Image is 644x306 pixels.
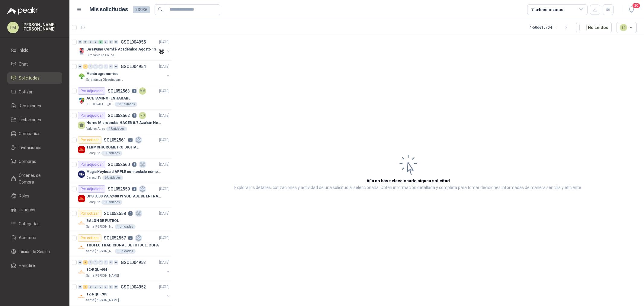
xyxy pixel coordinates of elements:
[86,224,114,229] p: Santa [PERSON_NAME]
[7,114,62,125] a: Licitaciones
[7,260,62,271] a: Hangfire
[104,211,126,216] p: SOL052558
[104,40,108,44] div: 0
[159,235,169,241] p: [DATE]
[86,194,162,199] p: UPS 3000 VA /2400 W VOLTAJE DE ENTRADA / SALIDA 12V ON LINE
[109,40,113,44] div: 0
[19,144,41,151] span: Invitaciones
[86,175,101,180] p: Caracol TV
[86,273,119,278] p: Santa [PERSON_NAME]
[108,162,130,167] p: SOL052560
[78,64,82,69] div: 0
[128,211,133,216] p: 0
[7,44,62,56] a: Inicio
[367,177,450,184] h3: Aún no has seleccionado niguna solicitud
[108,187,130,191] p: SOL052559
[78,136,101,144] div: Por cotizar
[7,232,62,243] a: Auditoria
[86,291,107,297] p: 12-RQP-705
[86,96,130,101] p: ACETAMINOFEN JARABE
[78,234,101,242] div: Por cotizar
[69,207,172,232] a: Por cotizarSOL0525580[DATE] Company LogoBALÓN DE FUTBOLSanta [PERSON_NAME]1 Unidades
[93,285,98,289] div: 0
[98,260,103,265] div: 0
[7,170,62,188] a: Órdenes de Compra
[19,207,35,213] span: Usuarios
[86,53,114,58] p: Gimnasio La Colina
[98,64,103,69] div: 0
[78,161,105,168] div: Por adjudicar
[98,40,103,44] div: 2
[132,89,136,93] p: 1
[7,72,62,84] a: Solicitudes
[102,175,123,180] div: 6 Unidades
[121,64,146,69] p: GSOL004954
[86,151,100,156] p: Blanquita
[139,112,146,119] div: NO
[83,40,88,44] div: 0
[78,38,171,58] a: 0 0 0 0 2 0 0 0 GSOL004955[DATE] Company LogoDesayuno Comité Académico Agosto 13Gimnasio La Colina
[104,138,126,142] p: SOL052561
[632,3,640,8] span: 20
[159,211,169,216] p: [DATE]
[19,262,35,269] span: Hangfire
[78,87,105,95] div: Por adjudicar
[78,285,82,289] div: 0
[88,260,93,265] div: 0
[108,113,130,118] p: SOL052562
[159,113,169,119] p: [DATE]
[109,260,113,265] div: 0
[7,218,62,229] a: Categorías
[104,285,108,289] div: 0
[19,193,29,199] span: Roles
[88,285,93,289] div: 0
[19,172,56,185] span: Órdenes de Compra
[86,120,162,126] p: Horno Microondas HACEB 0.7 Azafrán Negro
[19,116,41,123] span: Licitaciones
[159,284,169,290] p: [DATE]
[104,260,108,265] div: 0
[86,298,119,303] p: Santa [PERSON_NAME]
[22,23,62,31] p: [PERSON_NAME] [PERSON_NAME]
[159,39,169,45] p: [DATE]
[78,283,171,303] a: 0 1 0 0 0 0 0 0 GSOL004952[DATE] Company Logo12-RQP-705Santa [PERSON_NAME]
[7,58,62,70] a: Chat
[7,190,62,202] a: Roles
[159,137,169,143] p: [DATE]
[109,64,113,69] div: 0
[69,232,172,256] a: Por cotizarSOL0525570[DATE] Company LogoTROFEO TRADICIONAL DE FUTBOL. COPASanta [PERSON_NAME]1 Un...
[133,6,150,13] span: 23936
[115,249,136,254] div: 1 Unidades
[115,102,137,107] div: 12 Unidades
[86,200,100,205] p: Blanquita
[159,64,169,70] p: [DATE]
[19,103,41,109] span: Remisiones
[158,7,162,11] span: search
[121,260,146,265] p: GSOL004953
[86,126,105,131] p: Valores Atlas
[7,100,62,112] a: Remisiones
[78,293,85,300] img: Company Logo
[86,102,114,107] p: [GEOGRAPHIC_DATA]
[19,75,40,81] span: Solicitudes
[78,269,85,276] img: Company Logo
[115,224,136,229] div: 1 Unidades
[104,236,126,240] p: SOL052557
[531,6,563,13] div: 7 seleccionadas
[83,285,88,289] div: 1
[7,7,38,15] img: Logo peakr
[7,86,62,98] a: Cotizar
[114,285,118,289] div: 0
[530,23,571,32] div: 1 - 50 de 10704
[78,63,171,82] a: 0 1 0 0 0 0 0 0 GSOL004954[DATE] Company LogoManto agronomicoSalamanca Oleaginosas SAS
[132,113,136,118] p: 3
[234,184,582,191] p: Explora los detalles, cotizaciones y actividad de una solicitud al seleccionarla. Obtén informaci...
[104,64,108,69] div: 0
[93,64,98,69] div: 0
[7,246,62,257] a: Inicios de Sesión
[7,156,62,167] a: Compras
[86,169,162,175] p: Magic Keyboard APPLE con teclado númerico en Español Plateado
[7,142,62,153] a: Invitaciones
[83,64,88,69] div: 1
[88,64,93,69] div: 0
